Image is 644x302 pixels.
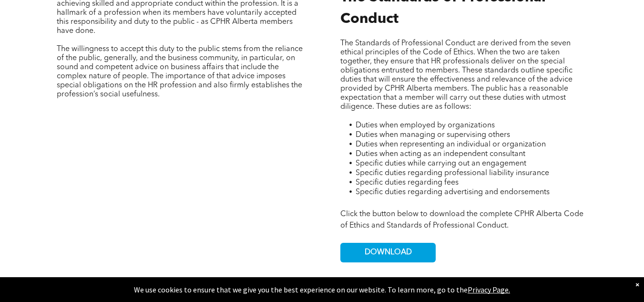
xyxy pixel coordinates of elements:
[356,122,495,129] span: Duties when employed by organizations
[356,141,546,148] span: Duties when representing an individual or organization
[57,45,303,98] span: The willingness to accept this duty to the public stems from the reliance of the public, generall...
[340,243,436,262] a: DOWNLOAD
[356,188,550,196] span: Specific duties regarding advertising and endorsements
[356,131,510,139] span: Duties when managing or supervising others
[365,248,412,257] span: DOWNLOAD
[340,40,572,111] span: The Standards of Professional Conduct are derived from the seven ethical principles of the Code o...
[340,210,583,229] span: Click the button below to download the complete CPHR Alberta Code of Ethics and Standards of Prof...
[635,280,639,289] div: Dismiss notification
[356,179,459,187] span: Specific duties regarding fees
[468,285,510,294] a: Privacy Page.
[356,169,549,177] span: Specific duties regarding professional liability insurance
[356,160,526,167] span: Specific duties while carrying out an engagement
[356,150,525,158] span: Duties when acting as an independent consultant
